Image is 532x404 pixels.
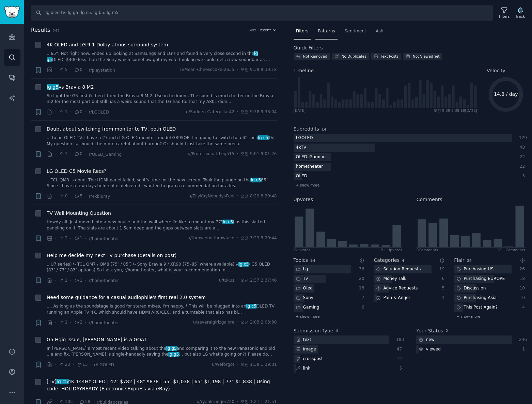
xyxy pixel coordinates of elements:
[55,151,57,158] span: ·
[47,303,277,315] a: .... As long as the soundstage is good for stereo mixes, I'm happy. * This will be plugged into a...
[294,275,311,283] div: Tv
[374,294,412,302] div: Pain & Anger
[519,337,525,343] div: 246
[47,177,277,189] a: ...TCL QM8 is done. The HDMI panel failed, so it’s time for the new screen. Took the plunge on th...
[345,28,366,34] span: Sentiment
[237,151,238,157] span: ·
[513,6,527,20] button: Track
[417,248,438,252] div: 0 Comment s
[294,355,325,363] div: crosspost
[85,277,86,284] span: ·
[59,151,67,157] span: 1
[454,275,507,283] div: Purchasing EUROPE
[374,284,420,293] div: Advice Requests
[85,235,86,242] span: ·
[497,248,525,252] div: 18+ Comments
[47,378,277,392] span: [TV] 4K 144Hz OLED | 42" $782 | 48" $878 | 55" $1,038 | 65" $1,198 | 77" $1,838 | Using code: HOL...
[294,294,316,302] div: Sony
[237,67,238,73] span: ·
[47,261,277,273] a: ...U7 series) \- TCL QM7 / QM8 (75″ / 85″) \- Sony Bravia 9 / XR90 (75–85″ where available) \-lg ...
[47,336,147,343] a: G5 Hgig issue, [PERSON_NAME] is a GOAT
[374,265,423,274] div: Solution Requests
[47,135,277,147] a: ... to an OLED TV. I have a 27-inch LG OLED monitor, model GR95QE. I'm going to switch to a 42-in...
[445,329,448,333] span: 2
[250,178,262,182] span: lg c5
[59,319,67,326] span: 1
[4,6,20,18] img: GummySearch logo
[416,345,443,354] div: viewed
[55,66,57,74] span: ·
[180,67,234,73] span: u/Mean-Cheesecake-2635
[416,327,443,334] h2: Your Status
[222,220,234,224] span: lg c5
[55,319,57,326] span: ·
[70,277,71,284] span: ·
[294,67,314,74] span: Timeline
[237,109,238,115] span: ·
[519,164,525,170] div: 22
[240,151,277,157] span: 오전 9:01 9:01:26
[47,51,258,62] span: lg g5
[294,327,333,334] h2: Submission Type
[516,14,525,19] div: Track
[47,210,111,217] a: TV Wall Mounting Question
[294,163,326,171] div: hometheater
[94,362,114,367] span: r/LGOLED
[318,28,335,34] span: Patterns
[47,41,170,48] a: 4K OLED and LG 9.1 Dolby atmos surround system.
[335,329,338,333] span: 4
[240,193,277,199] span: 오전 8:29 8:29:48
[74,235,82,241] span: 1
[294,248,311,252] div: 0 Upvote s
[89,320,119,325] span: r/hometheater
[31,26,50,34] span: Results
[47,378,277,392] a: [TV]lg c54K 144Hz OLED | 42" $782 | 48" $878 | 55" $1,038 | 65" $1,198 | 77" $1,838 | Using code:...
[89,110,109,115] span: r/LGOLED
[47,84,94,91] span: vs Bravia 8 M2
[240,278,277,284] span: 오전 2:37 2:37:46
[237,235,238,241] span: ·
[454,303,500,312] div: This Post Again?
[59,235,67,241] span: 2
[89,194,110,199] span: r/4kbluray
[249,28,256,32] div: Sort
[193,319,234,326] span: u/severalgirlzgalore
[358,304,364,311] div: 6
[70,108,71,116] span: ·
[47,252,176,259] a: Help me decide my next TV purchase (details on post)
[70,66,71,74] span: ·
[296,183,320,188] span: + show more
[46,84,59,90] span: lg g5
[70,193,71,200] span: ·
[240,109,277,115] span: 오전 9:38 9:38:04
[70,319,71,326] span: ·
[519,295,525,301] div: 10
[519,285,525,291] div: 10
[294,335,314,344] div: text
[439,295,445,301] div: 1
[396,346,402,353] div: 47
[434,108,477,113] div: 오전 9:39 9:39:19 [DATE]
[55,277,57,284] span: ·
[259,28,271,32] span: Recent
[47,294,206,301] a: Need some guidance for a casual audiophile's first real 2.0 system
[188,193,234,199] span: u/EllyKayNobodysFool
[519,173,525,179] div: 5
[402,258,404,263] span: 4
[296,28,309,34] span: Filters
[47,125,176,133] a: Doubt about switching from monitor to TV, both OLED
[519,266,525,272] div: 26
[47,219,277,231] a: Howdy all. Just moved into a new house and the wall where I'd like to mount my 77"lg c5has this s...
[212,362,234,368] span: u/weforgot
[55,235,57,242] span: ·
[85,319,86,326] span: ·
[454,294,499,302] div: Purchasing Asia
[85,66,86,74] span: ·
[53,29,60,33] span: 247
[47,93,277,105] a: So I got the G5 first & then I tried the Bravia 8 M 2. Use in bedroom. The sound is much better o...
[376,28,383,34] span: Ask
[294,172,310,181] div: OLED
[56,379,68,384] span: lg c5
